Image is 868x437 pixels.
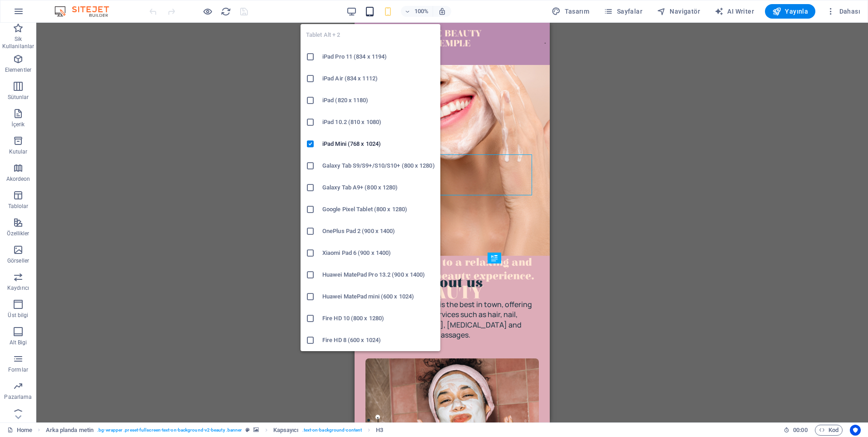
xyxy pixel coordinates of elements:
h6: Huawei MatePad mini (600 x 1024) [322,291,435,302]
span: Dahası [826,7,860,16]
h6: iPad Mini (768 x 1024) [322,139,435,149]
span: Kod [819,425,838,436]
i: Bu element, özelleştirilebilir bir ön ayar [246,427,250,432]
h6: Oturum süresi [784,425,808,436]
img: Editor Logo [52,6,120,17]
button: Yayınla [765,4,815,19]
p: Özellikler [7,230,29,237]
button: Sayfalar [600,4,646,19]
button: Ön izleme modundan çıkıp düzenlemeye devam etmek için buraya tıklayın [202,6,213,17]
h6: Google Pixel Tablet (800 x 1280) [322,204,435,215]
p: Formlar [8,366,28,373]
i: Sayfayı yeniden yükleyin [221,6,231,17]
p: Pazarlama [4,393,32,401]
h6: Fire HD 8 (600 x 1024) [322,335,435,346]
p: Görseller [7,257,29,264]
nav: breadcrumb [46,425,384,436]
h6: OnePlus Pad 2 (900 x 1400) [322,226,435,237]
h6: iPad (820 x 1180) [322,95,435,106]
h6: iPad Pro 11 (834 x 1194) [322,51,435,62]
h6: Xiaomi Pad 6 (900 x 1400) [322,248,435,258]
button: Tasarım [548,4,593,19]
button: Navigatör [653,4,704,19]
p: Akordeon [6,175,30,183]
button: reload [220,6,231,17]
div: Tasarım (Ctrl+Alt+Y) [548,4,593,19]
p: Elementler [5,66,31,74]
p: Kaydırıcı [7,284,29,292]
button: Kod [815,425,843,436]
button: Usercentrics [850,425,861,436]
button: AI Writer [711,4,758,19]
h6: Huawei MatePad Pro 13.2 (900 x 1400) [322,269,435,280]
p: Sütunlar [8,94,29,101]
span: Yayınla [772,7,808,16]
p: Tablolar [8,203,29,210]
i: Yeniden boyutlandırmada yakınlaştırma düzeyini seçilen cihaza uyacak şekilde otomatik olarak ayarla. [438,7,446,15]
span: Sayfalar [604,7,642,16]
span: Seçmek için tıkla. Düzenlemek için çift tıkla [46,425,94,436]
i: Bu element, arka plan içeriyor [253,427,259,432]
span: Navigatör [657,7,700,16]
span: . text-on-background-content [302,425,362,436]
span: Tasarım [552,7,589,16]
span: Seçmek için tıkla. Düzenlemek için çift tıkla [273,425,299,436]
h6: Galaxy Tab S9/S9+/S10/S10+ (800 x 1280) [322,160,435,171]
h6: iPad Air (834 x 1112) [322,73,435,84]
p: Üst bilgi [8,312,28,319]
a: Seçimi iptal etmek için tıkla. Sayfaları açmak için çift tıkla [7,425,32,436]
span: . bg-wrapper .preset-fullscreen-text-on-background-v2-beauty .banner [97,425,242,436]
button: 100% [401,6,433,17]
p: Kutular [9,148,28,155]
span: Seçmek için tıkla. Düzenlemek için çift tıkla [376,425,383,436]
p: Alt Bigi [10,339,27,346]
h6: 100% [414,6,429,17]
span: 00 00 [793,425,807,436]
span: : [799,427,801,433]
h6: iPad 10.2 (810 x 1080) [322,117,435,128]
span: AI Writer [715,7,754,16]
button: Dahası [823,4,864,19]
h6: Fire HD 10 (800 x 1280) [322,313,435,324]
h6: Galaxy Tab A9+ (800 x 1280) [322,182,435,193]
p: İçerik [11,121,25,128]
